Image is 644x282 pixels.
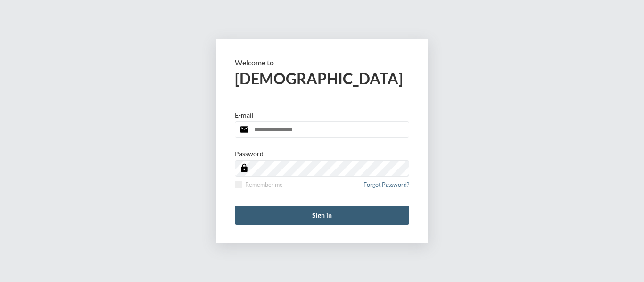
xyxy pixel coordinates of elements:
[235,58,409,67] p: Welcome to
[235,206,409,225] button: Sign in
[235,150,264,158] p: Password
[235,111,254,119] p: E-mail
[235,181,283,188] label: Remember me
[235,69,409,88] h2: [DEMOGRAPHIC_DATA]
[363,181,409,194] a: Forgot Password?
